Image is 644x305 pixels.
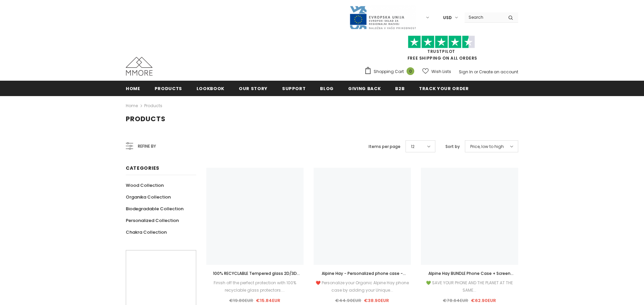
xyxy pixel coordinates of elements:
img: MMORE Cases [126,57,153,76]
a: Home [126,81,140,96]
span: Blog [320,85,334,92]
span: Giving back [348,85,381,92]
span: 0 [407,67,414,75]
span: Home [126,85,140,92]
a: Home [126,102,138,110]
span: Organika Collection [126,194,171,200]
a: Organika Collection [126,191,171,203]
a: B2B [395,81,405,96]
span: FREE SHIPPING ON ALL ORDERS [364,39,518,61]
span: €62.90EUR [471,297,496,304]
span: Wood Collection [126,182,164,188]
a: Trustpilot [427,49,455,54]
span: Alpine Hay - Personalized phone case - Personalized gift [322,271,406,284]
a: Alpine Hay - Personalized phone case - Personalized gift [314,270,411,277]
span: €44.90EUR [335,297,361,304]
div: 💚 SAVE YOUR PHONE AND THE PLANET AT THE SAME... [421,279,518,294]
label: Items per page [369,143,400,150]
span: Alpine Hay BUNDLE Phone Case + Screen Protector + Alpine Hay Wireless Charger [428,271,514,284]
span: Chakra Collection [126,229,167,235]
a: Wish Lists [422,66,451,77]
a: Products [144,103,162,108]
a: Biodegradable Collection [126,203,183,215]
img: Trust Pilot Stars [408,35,475,49]
span: Wish Lists [431,68,451,75]
a: 100% RECYCLABLE Tempered glass 2D/3D screen protector [206,270,304,277]
input: Search Site [465,12,503,22]
a: Products [155,81,182,96]
span: Price, low to high [470,143,504,150]
span: Shopping Cart [374,68,404,75]
a: Sign In [459,69,473,75]
span: €78.64EUR [443,297,468,304]
span: €19.80EUR [229,297,253,304]
span: Refine by [138,143,156,150]
div: ❤️ Personalize your Organic Alpine Hay phone case by adding your Unique... [314,279,411,294]
span: Categories [126,165,159,171]
a: support [282,81,306,96]
span: support [282,85,306,92]
div: Finish off the perfect protection with 100% recyclable glass protectors.... [206,279,304,294]
span: Personalized Collection [126,217,179,224]
span: Track your order [419,85,469,92]
a: Chakra Collection [126,226,167,238]
span: 100% RECYCLABLE Tempered glass 2D/3D screen protector [213,271,300,284]
span: €15.84EUR [256,297,280,304]
span: 12 [411,143,415,150]
a: Giving back [348,81,381,96]
span: B2B [395,85,405,92]
a: Shopping Cart 0 [364,67,418,77]
span: Products [126,114,166,124]
a: Wood Collection [126,179,164,191]
a: Blog [320,81,334,96]
img: Javni Razpis [349,5,416,30]
span: or [474,69,478,75]
span: €38.90EUR [364,297,389,304]
a: Create an account [479,69,518,75]
a: Our Story [239,81,268,96]
span: USD [443,14,452,21]
label: Sort by [445,143,460,150]
span: Products [155,85,182,92]
span: Biodegradable Collection [126,206,183,212]
span: Our Story [239,85,268,92]
a: Track your order [419,81,469,96]
a: Alpine Hay BUNDLE Phone Case + Screen Protector + Alpine Hay Wireless Charger [421,270,518,277]
a: Javni Razpis [349,14,416,20]
a: Personalized Collection [126,215,179,226]
span: Lookbook [197,85,224,92]
a: Lookbook [197,81,224,96]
